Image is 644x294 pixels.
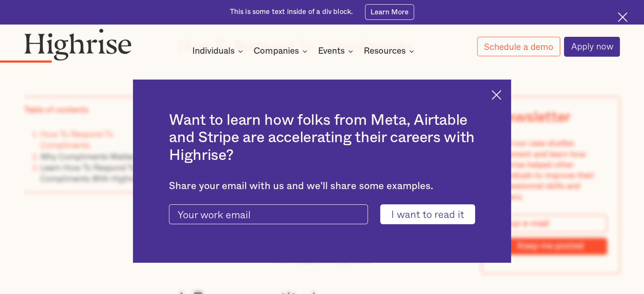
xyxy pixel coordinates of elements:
div: Events [318,46,356,56]
div: Companies [254,46,299,56]
img: Cross icon [492,90,501,100]
h2: Want to learn how folks from Meta, Airtable and Stripe are accelerating their careers with Highrise? [169,112,475,164]
input: Your work email [169,204,368,225]
div: Companies [254,46,310,56]
img: Highrise logo [24,28,132,61]
div: Events [318,46,345,56]
form: current-ascender-blog-article-modal-form [169,204,475,225]
div: Resources [364,46,406,56]
div: This is some text inside of a div block. [230,7,353,17]
div: Individuals [192,46,235,56]
a: Learn More [365,4,415,19]
div: Resources [364,46,417,56]
a: Schedule a demo [477,37,560,56]
a: Apply now [564,37,620,57]
img: Cross icon [618,12,627,22]
input: I want to read it [380,204,475,225]
div: Share your email with us and we'll share some examples. [169,180,475,192]
div: Individuals [192,46,246,56]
